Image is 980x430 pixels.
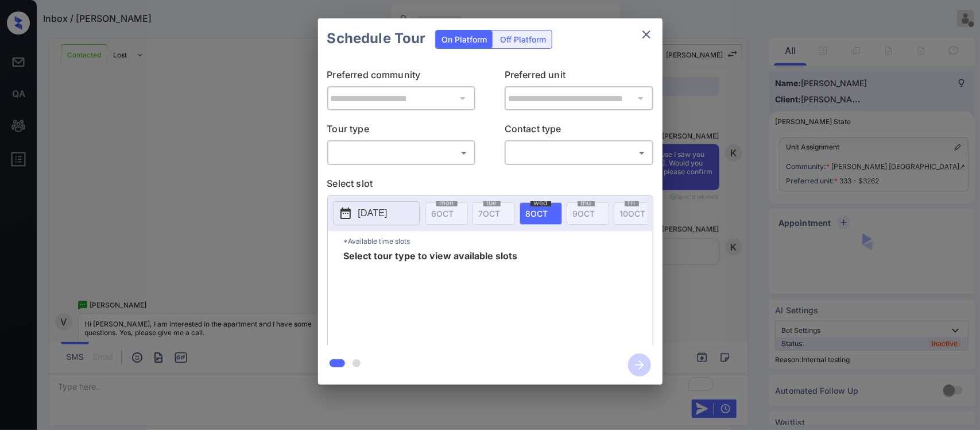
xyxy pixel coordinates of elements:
[327,68,476,86] p: Preferred community
[334,201,420,225] button: [DATE]
[344,251,518,343] span: Select tour type to view available slots
[327,122,476,140] p: Tour type
[505,122,653,140] p: Contact type
[526,209,548,218] span: 8 OCT
[318,18,435,59] h2: Schedule Tour
[505,68,653,86] p: Preferred unit
[530,199,551,206] span: wed
[327,176,653,195] p: Select slot
[358,206,388,220] p: [DATE]
[520,202,562,225] div: date-select
[344,231,653,251] p: *Available time slots
[635,23,658,46] button: close
[494,30,552,48] div: Off Platform
[436,30,493,48] div: On Platform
